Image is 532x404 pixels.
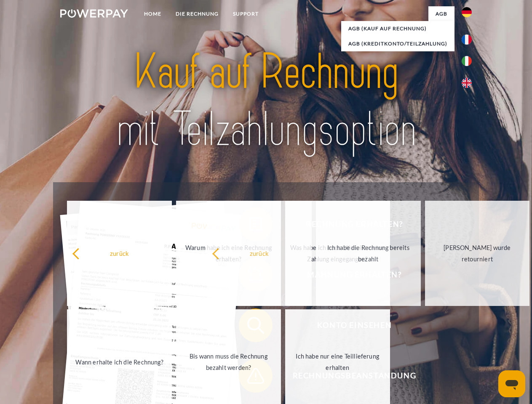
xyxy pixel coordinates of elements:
iframe: Schaltfläche zum Öffnen des Messaging-Fensters [498,370,525,397]
img: en [462,78,472,88]
div: zurück [212,247,307,259]
a: DIE RECHNUNG [168,6,226,21]
img: logo-powerpay-white.svg [60,9,128,18]
div: Ich habe die Rechnung bereits bezahlt [321,242,416,265]
div: Warum habe ich eine Rechnung erhalten? [181,242,276,265]
a: Home [137,6,168,21]
div: Wann erhalte ich die Rechnung? [72,356,167,367]
div: [PERSON_NAME] wurde retourniert [430,242,525,265]
div: zurück [72,247,167,259]
a: SUPPORT [226,6,266,21]
a: AGB (Kreditkonto/Teilzahlung) [341,36,454,51]
a: agb [428,6,454,21]
img: title-powerpay_de.svg [80,40,452,161]
img: it [462,56,472,66]
img: de [462,7,472,17]
a: AGB (Kauf auf Rechnung) [341,21,454,36]
div: Ich habe nur eine Teillieferung erhalten [290,351,385,373]
img: fr [462,35,472,45]
div: Bis wann muss die Rechnung bezahlt werden? [181,351,276,373]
